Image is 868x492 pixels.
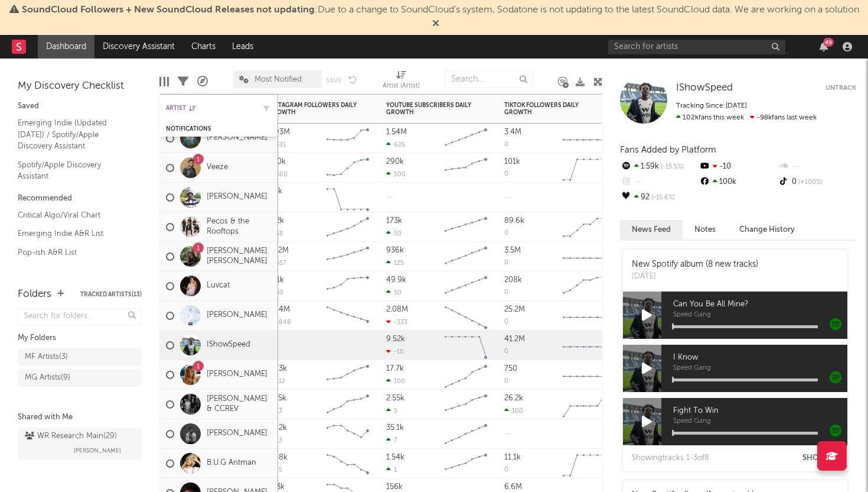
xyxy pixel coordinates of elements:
a: Pop-ish A&R List [18,246,130,259]
div: Artist (Artist) [383,79,420,93]
svg: Chart title [439,301,492,331]
span: Speed Gang [673,312,847,319]
div: 26.2k [504,394,523,402]
button: Save [326,77,341,84]
span: Can You Be All Mine? [673,297,847,312]
div: 25.2M [504,306,525,313]
button: Change History [727,220,807,239]
a: IShowSpeed [676,82,733,94]
div: 0 [504,348,508,355]
span: Fans Added by Platform [620,145,716,154]
div: Instagram Followers Daily Growth [268,102,357,116]
svg: Chart title [557,331,611,360]
button: Filter by Artist [260,102,272,114]
div: 0 [778,174,856,190]
div: 2.08M [386,306,408,313]
div: Shared with Me [18,410,142,425]
div: 125 [386,259,404,267]
div: MG Artists ( 9 ) [25,371,70,385]
input: Search... [445,70,533,88]
a: [PERSON_NAME] & CCREV [207,394,272,415]
span: -15.5 % [659,164,684,170]
button: Tracked Artists(13) [80,292,142,297]
div: 208k [504,276,522,284]
button: 49 [820,42,828,51]
div: -- [620,174,699,190]
div: -848 [268,318,291,326]
div: 49.9k [386,276,406,284]
div: Saved [18,99,142,114]
a: [PERSON_NAME] [207,370,267,380]
svg: Chart title [557,124,611,153]
svg: Chart title [321,124,374,153]
svg: Chart title [557,271,611,301]
div: 1.54k [386,454,404,461]
a: IShowSpeed [207,340,250,350]
div: MF Artists ( 3 ) [25,350,68,364]
div: 0 [504,171,508,177]
div: 625 [386,141,405,148]
div: 1.59k [620,159,699,174]
svg: Chart title [439,153,492,183]
svg: Chart title [321,271,374,301]
svg: Chart title [439,419,492,449]
div: -333 [386,318,407,326]
div: 35.1k [386,424,404,432]
div: 750 [504,365,517,373]
div: WR Research Main ( 29 ) [25,429,117,444]
div: 7 [386,436,397,444]
div: My Discovery Checklist [18,79,142,93]
svg: Chart title [557,390,611,419]
div: TikTok Followers Daily Growth [504,102,593,116]
svg: Chart title [321,449,374,478]
span: SoundCloud Followers + New SoundCloud Releases not updating [22,5,315,15]
div: 49 [823,38,834,47]
div: 41.2M [504,335,525,343]
svg: Chart title [439,331,492,360]
svg: Chart title [321,242,374,271]
span: -98k fans last week [676,114,817,121]
div: 1.54M [386,128,407,136]
div: YouTube Subscribers Daily Growth [386,102,475,116]
div: 100 [504,407,523,415]
a: MG Artists(9) [18,369,142,387]
span: I Know [673,351,847,365]
div: 50 [386,289,402,296]
svg: Chart title [557,242,611,271]
span: 102k fans this week [676,114,744,121]
input: Search for artists [608,40,785,54]
a: Pecos & the Rooftops [207,217,272,237]
div: 936k [386,247,404,254]
div: New Spotify album (8 new tracks) [632,258,758,271]
svg: Chart title [557,153,611,183]
div: 0 [504,260,508,266]
div: 3.4M [504,128,521,136]
svg: Chart title [439,124,492,153]
div: -10 [699,159,777,174]
svg: Chart title [321,390,374,419]
svg: Chart title [439,271,492,301]
div: My Folders [18,331,142,345]
div: 9.52k [386,335,405,343]
div: 0 [504,467,508,473]
span: Most Notified [254,76,302,83]
a: Spotify/Apple Discovery Assistant [18,158,130,183]
svg: Chart title [439,390,492,419]
svg: Chart title [439,449,492,478]
a: Charts [183,35,224,59]
button: News Feed [620,220,683,239]
div: 50 [386,229,402,237]
div: Showing track s 1- 3 of 8 [632,451,709,465]
a: Discovery Assistant [94,35,183,59]
input: Search for folders... [18,308,142,325]
svg: Chart title [557,449,611,478]
svg: Chart title [557,360,611,390]
div: 92 [620,190,699,205]
div: 11.1k [504,454,521,461]
span: [PERSON_NAME] [74,444,121,458]
button: Show All [802,454,841,462]
div: Recommended [18,192,142,206]
div: 89.6k [504,217,524,225]
a: [PERSON_NAME] [207,310,267,321]
a: WR Research Main(29)[PERSON_NAME] [18,428,142,459]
